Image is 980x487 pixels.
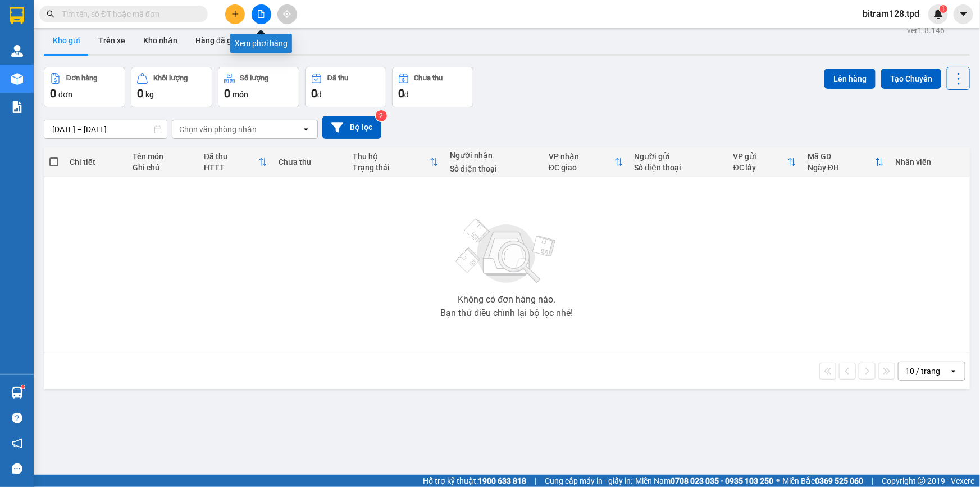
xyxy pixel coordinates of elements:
span: 1 [941,5,945,13]
th: Toggle SortBy [198,147,273,177]
span: đơn [58,90,72,99]
button: Đơn hàng0đơn [44,67,125,107]
div: Thu hộ [353,152,430,161]
sup: 1 [21,385,25,389]
div: Bạn thử điều chỉnh lại bộ lọc nhé! [440,309,573,318]
div: ĐC lấy [733,163,787,172]
button: Lên hàng [824,69,876,89]
img: svg+xml;base64,PHN2ZyBjbGFzcz0ibGlzdC1wbHVnX19zdmciIHhtbG5zPSJodHRwOi8vd3d3LnczLm9yZy8yMDAwL3N2Zy... [450,212,563,291]
button: Tạo Chuyến [881,69,941,89]
div: Số điện thoại [450,164,537,173]
span: file-add [257,10,265,18]
span: copyright [918,477,926,485]
button: Hàng đã giao [186,27,252,54]
div: VP gửi [733,152,787,161]
span: question-circle [12,413,22,423]
div: VP nhận [549,152,614,161]
button: Khối lượng0kg [131,67,212,107]
button: Chưa thu0đ [392,67,473,107]
img: warehouse-icon [11,45,23,57]
button: Đã thu0đ [305,67,386,107]
div: Khối lượng [153,74,188,82]
th: Toggle SortBy [728,147,802,177]
img: icon-new-feature [933,9,943,19]
button: plus [225,4,245,24]
span: 0 [224,87,230,100]
th: Toggle SortBy [802,147,890,177]
div: Chi tiết [70,157,121,166]
span: đ [404,90,409,99]
span: ⚪️ [776,479,780,483]
div: Người nhận [450,151,537,160]
button: Kho nhận [134,27,186,54]
span: | [872,475,873,487]
span: Cung cấp máy in - giấy in: [545,475,632,487]
div: Mã GD [808,152,875,161]
div: Chọn văn phòng nhận [179,124,257,135]
button: Kho gửi [44,27,89,54]
img: warehouse-icon [11,387,23,399]
button: aim [277,4,297,24]
span: aim [283,10,291,18]
span: notification [12,438,22,449]
strong: 0369 525 060 [815,476,863,485]
span: Miền Nam [635,475,773,487]
span: | [535,475,536,487]
div: Đã thu [204,152,258,161]
span: 0 [398,87,404,100]
div: Đã thu [327,74,348,82]
strong: 0708 023 035 - 0935 103 250 [671,476,773,485]
button: Bộ lọc [322,116,381,139]
img: solution-icon [11,101,23,113]
span: caret-down [959,9,969,19]
svg: open [949,367,958,376]
button: file-add [252,4,271,24]
img: warehouse-icon [11,73,23,85]
button: caret-down [954,4,973,24]
span: 0 [137,87,143,100]
div: Số lượng [240,74,269,82]
sup: 2 [376,110,387,121]
span: đ [317,90,322,99]
input: Select a date range. [44,120,167,138]
input: Tìm tên, số ĐT hoặc mã đơn [62,8,194,20]
img: logo-vxr [10,7,24,24]
span: 0 [50,87,56,100]
sup: 1 [940,5,947,13]
strong: 1900 633 818 [478,476,526,485]
div: Ghi chú [133,163,193,172]
th: Toggle SortBy [543,147,629,177]
svg: open [302,125,311,134]
div: Ngày ĐH [808,163,875,172]
div: Không có đơn hàng nào. [458,295,555,304]
span: bitram128.tpd [854,7,928,21]
div: ĐC giao [549,163,614,172]
span: món [233,90,248,99]
span: Hỗ trợ kỹ thuật: [423,475,526,487]
button: Số lượng0món [218,67,299,107]
div: Chưa thu [414,74,443,82]
span: message [12,463,22,474]
div: HTTT [204,163,258,172]
div: Đơn hàng [66,74,97,82]
div: 10 / trang [905,366,940,377]
div: Trạng thái [353,163,430,172]
div: Người gửi [635,152,722,161]
span: plus [231,10,239,18]
th: Toggle SortBy [347,147,444,177]
div: Chưa thu [279,157,341,166]
span: 0 [311,87,317,100]
div: Nhân viên [895,157,964,166]
span: kg [145,90,154,99]
div: Tên món [133,152,193,161]
div: Số điện thoại [635,163,722,172]
button: Trên xe [89,27,134,54]
span: search [47,10,54,18]
span: Miền Bắc [782,475,863,487]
